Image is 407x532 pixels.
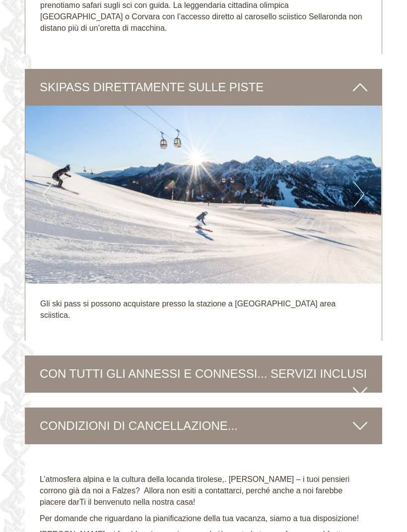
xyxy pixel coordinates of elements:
[40,514,367,525] p: Per domande che riguardano la pianificazione della tua vacanza, siamo a tua disposizione!
[43,182,53,207] button: Previous
[40,299,367,322] p: Gli ski pass si possono acquistare presso la stazione a [GEOGRAPHIC_DATA] area sciistica.
[25,69,382,106] div: SKIPASS DIRETTAMENTE SULLE PISTE
[354,182,364,207] button: Next
[40,474,367,509] p: L’atmosfera alpina e la cultura della locanda tirolese,. [PERSON_NAME] – i tuoi pensieri corrono ...
[25,356,382,393] div: CON TUTTI GLI ANNESSI E CONNESSI... SERVIZI INCLUSI
[25,408,382,445] div: CONDIZIONI DI CANCELLAZIONE...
